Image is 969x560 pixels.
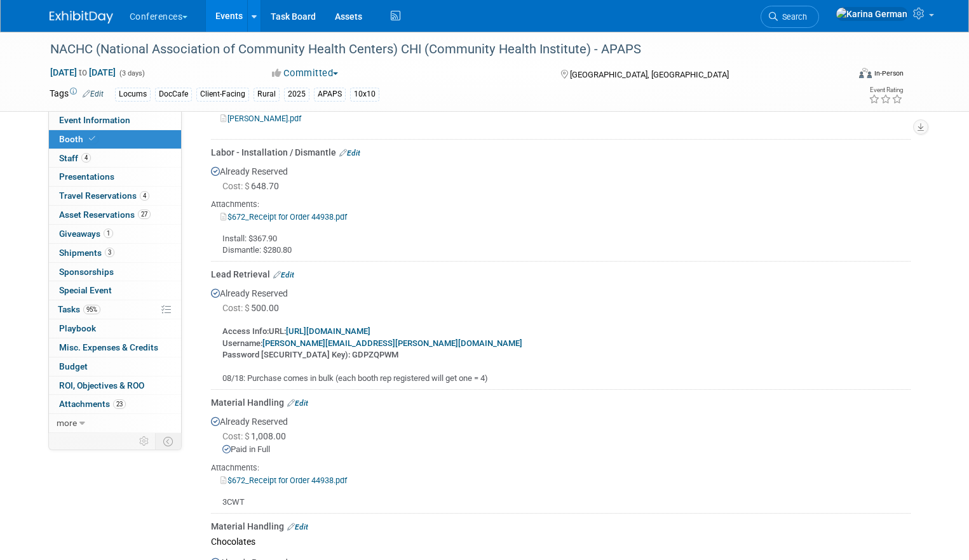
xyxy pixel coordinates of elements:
a: Event Information [49,111,181,130]
a: [URL][DOMAIN_NAME] [286,326,370,336]
span: Tasks [58,304,100,314]
b: Access Info:URL: [222,326,370,336]
a: more [49,414,181,432]
span: Event Information [59,115,130,125]
span: Sponsorships [59,267,114,277]
b: Username: [222,338,522,348]
a: Budget [49,357,181,376]
a: [PERSON_NAME][EMAIL_ADDRESS][PERSON_NAME][DOMAIN_NAME] [262,338,522,348]
span: Asset Reservations [59,210,151,220]
a: Search [761,6,819,28]
div: 2025 [284,88,309,101]
a: Giveaways1 [49,225,181,243]
img: ExhibitDay [50,11,113,23]
span: 3 [105,248,114,257]
span: Playbook [59,323,96,333]
span: 4 [81,153,91,163]
a: Edit [287,523,308,531]
span: Booth [59,134,98,144]
a: Edit [83,90,104,98]
a: Playbook [49,319,181,338]
div: 10x10 [350,88,379,101]
a: Edit [287,399,308,408]
div: DocCafe [155,88,192,101]
div: Material Handling [211,396,911,409]
span: [GEOGRAPHIC_DATA], [GEOGRAPHIC_DATA] [570,70,729,79]
span: ROI, Objectives & ROO [59,380,144,390]
a: Presentations [49,168,181,186]
div: 08/18: Purchase comes in bulk (each booth rep registered will get one = 4) [211,316,911,385]
span: to [77,67,89,77]
span: Special Event [59,285,112,295]
div: Labor - Installation / Dismantle [211,146,911,159]
a: Asset Reservations27 [49,206,181,224]
a: Attachments23 [49,395,181,413]
img: Format-Inperson.png [859,68,872,78]
img: Karina German [836,7,908,21]
a: Edit [273,270,294,279]
span: 4 [140,191,149,201]
div: APAPS [314,88,346,101]
span: Cost: $ [222,431,251,441]
b: Password [SECURITY_DATA] Key): GDPZQPWM [222,350,398,359]
div: Lead Retrieval [211,268,911,281]
div: Event Rating [869,87,903,93]
a: Booth [49,130,181,149]
div: Client-Facing [196,88,249,101]
span: 95% [83,305,100,314]
div: NACHC (National Association of Community Health Centers) CHI (Community Health Institute) - APAPS [46,38,831,61]
span: 1 [104,229,113,238]
a: Travel Reservations4 [49,187,181,205]
td: Personalize Event Tab Strip [133,433,156,450]
span: Misc. Expenses & Credits [59,342,158,352]
td: Toggle Event Tabs [155,433,181,450]
div: Already Reserved [211,409,911,509]
span: 648.70 [222,181,284,191]
a: Special Event [49,281,181,300]
span: Giveaways [59,229,113,239]
span: 1,008.00 [222,431,291,441]
div: 3CWT [211,486,911,509]
div: Material Handling [211,520,911,533]
span: Budget [59,361,88,371]
span: [DATE] [DATE] [50,67,116,78]
div: Locums [115,88,151,101]
div: Already Reserved [211,159,911,257]
div: Install: $367.90 Dismantle: $280.80 [211,223,911,257]
a: Shipments3 [49,244,181,262]
div: Attachments: [211,462,911,474]
span: Cost: $ [222,303,251,313]
span: Search [778,12,807,22]
span: Travel Reservations [59,190,149,201]
span: Shipments [59,248,114,258]
a: [PERSON_NAME].pdf [220,114,301,123]
span: (3 days) [118,69,145,77]
a: Misc. Expenses & Credits [49,338,181,357]
div: Attachments: [211,199,911,210]
i: Booth reservation complete [89,135,95,142]
span: Attachments [59,399,126,409]
span: Cost: $ [222,181,251,191]
span: Presentations [59,171,114,182]
button: Committed [268,67,343,80]
span: 23 [113,399,126,409]
div: Chocolates [211,533,911,550]
span: 500.00 [222,303,284,313]
a: ROI, Objectives & ROO [49,377,181,395]
span: Staff [59,153,91,163]
a: Staff4 [49,149,181,168]
a: Tasks95% [49,300,181,319]
div: Already Reserved [211,281,911,385]
a: $672_Receipt for Order 44938.pdf [220,476,347,485]
div: Event Format [777,66,904,85]
td: Tags [50,87,104,102]
span: more [57,418,77,428]
a: Edit [339,149,360,157]
a: Sponsorships [49,263,181,281]
a: $672_Receipt for Order 44938.pdf [220,212,347,222]
div: In-Person [874,69,904,78]
div: Rural [254,88,280,101]
div: Paid in Full [222,444,911,456]
span: 27 [138,210,151,219]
